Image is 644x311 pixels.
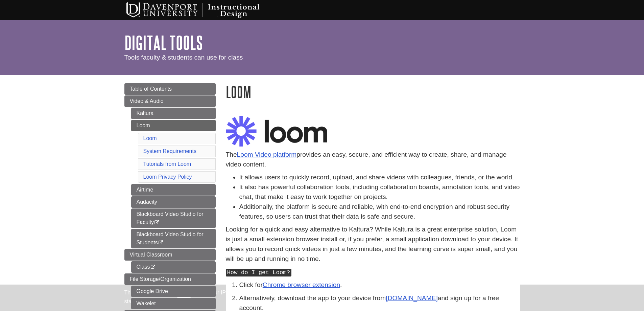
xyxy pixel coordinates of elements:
a: Table of Contents [124,83,216,95]
a: Loom Video platform [237,151,297,158]
i: This link opens in a new window [158,241,164,245]
i: This link opens in a new window [154,220,160,225]
a: Chrome browser extension [263,281,340,288]
a: Blackboard Video Studio for Students [131,229,216,248]
a: Video & Audio [124,95,216,107]
p: The provides an easy, secure, and efficient way to create, share, and manage video content. [226,150,520,170]
a: Class [131,261,216,273]
a: Loom [143,135,157,141]
p: Looking for a quick and easy alternative to Kaltura? While Kaltura is a great enterprise solution... [226,225,520,264]
a: Wakelet [131,298,216,309]
kbd: How do I get Loom? [226,269,292,276]
a: System Requirements [143,148,196,154]
span: Table of Contents [130,86,172,92]
span: Video & Audio [130,98,164,104]
i: This link opens in a new window [150,265,156,269]
a: Airtime [131,184,216,196]
a: [DOMAIN_NAME] [386,294,438,302]
a: Loom [131,120,216,131]
a: Kaltura [131,108,216,119]
a: Loom Privacy Policy [143,174,192,180]
a: Audacity [131,196,216,208]
li: It also has powerful collaboration tools, including collaboration boards, annotation tools, and v... [239,182,520,202]
li: Additionally, the platform is secure and reliable, with end-to-end encryption and robust security... [239,202,520,222]
a: Blackboard Video Studio for Faculty [131,208,216,228]
span: Virtual Classroom [130,252,172,258]
p: Click for . [239,280,520,290]
a: Digital Tools [124,32,203,53]
a: File Storage/Organization [124,273,216,285]
h1: Loom [226,83,520,101]
img: loom logo [226,116,327,147]
a: Google Drive [131,286,216,297]
a: Tutorials from Loom [143,161,191,167]
span: File Storage/Organization [130,276,191,282]
span: Tools faculty & students can use for class [124,54,243,61]
li: It allows users to quickly record, upload, and share videos with colleagues, friends, or the world. [239,173,520,182]
img: Davenport University Instructional Design [121,2,283,19]
a: Virtual Classroom [124,249,216,261]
